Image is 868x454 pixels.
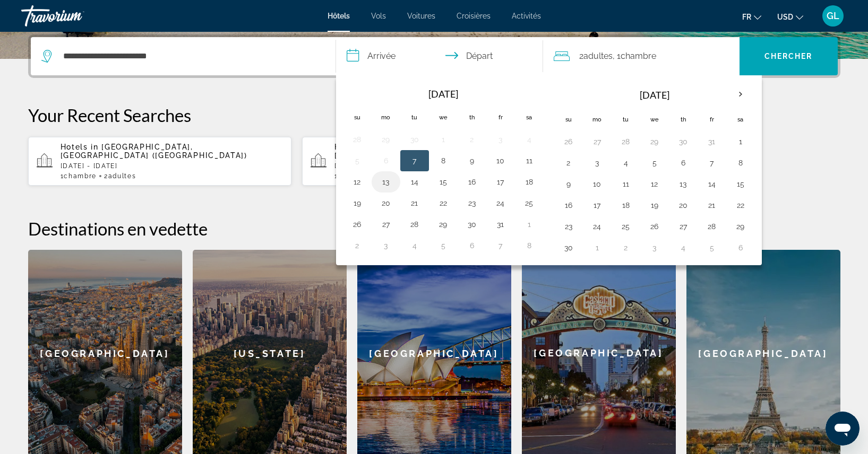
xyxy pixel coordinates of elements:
th: [DATE] [372,82,515,106]
button: Day 25 [521,196,538,211]
button: Search [740,37,838,75]
button: Day 5 [435,238,452,253]
button: Day 7 [492,238,509,253]
button: Day 16 [463,174,480,189]
button: Day 28 [349,132,366,147]
button: Day 8 [435,153,452,168]
button: Day 21 [406,196,423,211]
a: Voitures [407,12,435,20]
button: Day 27 [377,217,394,232]
button: Day 26 [646,219,663,234]
button: Day 25 [617,219,634,234]
button: Day 15 [732,177,749,191]
button: Day 24 [492,196,509,211]
p: Your Recent Searches [28,104,840,126]
a: Activités [512,12,541,20]
button: Day 18 [521,174,538,189]
span: Chambre [621,51,656,61]
span: Hotels in [61,143,99,151]
button: Select check in and out date [336,37,543,75]
button: Day 2 [349,238,366,253]
button: Day 7 [703,155,720,170]
button: Day 12 [646,177,663,191]
p: [DATE] - [DATE] [334,162,557,170]
a: Croisières [457,12,491,20]
button: Day 10 [492,153,509,168]
button: Day 19 [349,196,366,211]
button: Day 28 [406,217,423,232]
div: Search widget [31,37,838,75]
button: Day 9 [560,177,577,191]
button: Day 6 [675,155,692,170]
span: 1 [334,172,371,180]
button: Day 3 [377,238,394,253]
th: [DATE] [583,82,726,108]
span: 2 [104,172,136,180]
span: [GEOGRAPHIC_DATA], [GEOGRAPHIC_DATA] (PAR) [334,143,467,160]
button: Day 22 [435,196,452,211]
span: USD [777,13,793,21]
button: Day 22 [732,198,749,213]
button: Day 20 [377,196,394,211]
span: Hotels in [334,143,373,151]
button: Day 29 [377,132,394,147]
span: 2 [579,49,613,64]
h2: Destinations en vedette [28,218,840,239]
button: Day 5 [646,155,663,170]
button: Day 8 [732,155,749,170]
button: Day 15 [435,174,452,189]
button: Day 31 [703,134,720,149]
button: Day 11 [617,177,634,191]
button: Day 31 [492,217,509,232]
button: Day 1 [521,217,538,232]
a: Vols [371,12,386,20]
button: Day 29 [435,217,452,232]
button: Day 12 [349,174,366,189]
button: Day 1 [435,132,452,147]
table: Left calendar grid [343,82,544,256]
span: Adultes [108,172,136,180]
button: Day 28 [617,134,634,149]
button: Day 30 [675,134,692,149]
button: Day 30 [560,240,577,255]
span: [GEOGRAPHIC_DATA], [GEOGRAPHIC_DATA] ([GEOGRAPHIC_DATA]) [61,143,247,160]
button: Day 3 [589,155,606,170]
button: Day 27 [675,219,692,234]
p: [DATE] - [DATE] [61,162,283,170]
button: Day 23 [560,219,577,234]
table: Right calendar grid [554,82,755,258]
button: Day 27 [589,134,606,149]
button: Day 28 [703,219,720,234]
button: Day 29 [646,134,663,149]
button: Hotels in [GEOGRAPHIC_DATA], [GEOGRAPHIC_DATA] ([GEOGRAPHIC_DATA])[DATE] - [DATE]1Chambre2Adultes [28,136,292,186]
button: Day 30 [406,132,423,147]
button: Day 4 [521,132,538,147]
button: Day 14 [406,174,423,189]
button: Day 7 [406,153,423,168]
button: Travelers: 2 adults, 0 children [543,37,740,75]
button: Day 4 [617,155,634,170]
button: Day 29 [732,219,749,234]
button: User Menu [819,5,847,27]
button: Day 24 [589,219,606,234]
button: Day 18 [617,198,634,213]
button: Day 5 [703,240,720,255]
a: Hôtels [328,12,350,20]
span: GL [827,11,839,21]
button: Day 16 [560,198,577,213]
button: Day 19 [646,198,663,213]
iframe: Bouton de lancement de la fenêtre de messagerie [826,412,860,446]
button: Day 8 [521,238,538,253]
span: fr [742,13,751,21]
span: Chambre [64,172,97,180]
button: Day 26 [349,217,366,232]
button: Day 3 [646,240,663,255]
span: 1 [61,172,97,180]
button: Day 6 [463,238,480,253]
button: Change currency [777,9,803,24]
button: Change language [742,9,761,24]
